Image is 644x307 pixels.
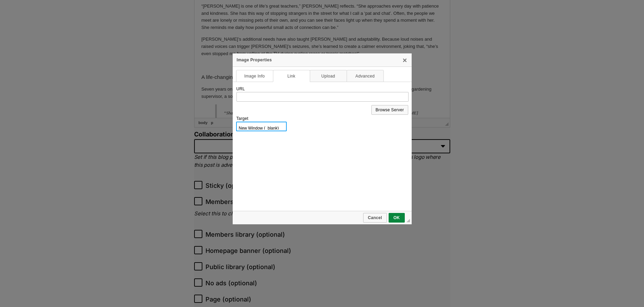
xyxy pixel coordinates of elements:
[364,215,386,220] span: Cancel
[236,86,245,91] label: URL
[363,213,387,223] a: Cancel
[236,70,273,82] a: Image Info
[233,53,412,67] div: Image Properties
[347,70,384,82] a: Advanced
[402,57,408,63] a: Close
[310,70,347,82] a: Upload
[7,27,249,33] h3: The cutest furry teacher 💚
[29,164,232,185] p: “Sharing my home and my life with [PERSON_NAME] has been the greatest privilege,” [PERSON_NAME] s...
[389,213,405,223] a: OK
[236,85,408,131] div: Link
[389,215,404,220] span: OK
[7,90,249,112] p: [PERSON_NAME]’s additional needs have also taught [PERSON_NAME] and adaptability. Because loud no...
[7,38,249,53] p: Beyond companionship, [PERSON_NAME] has brought something deeper into [PERSON_NAME]’s life; a new...
[236,116,249,121] label: Target
[371,105,408,115] a: Browse Server
[407,219,410,222] div: Resize
[7,140,249,155] p: Seven years on, [PERSON_NAME] has become so much more than a pet - she’s family, a travel buddy, ...
[7,129,249,135] h3: A life-changing bond
[273,70,310,82] a: Link
[372,108,408,112] span: Browse Server
[7,57,249,86] p: “[PERSON_NAME] is one of life’s great teachers,” [PERSON_NAME] reflects. “She approaches every da...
